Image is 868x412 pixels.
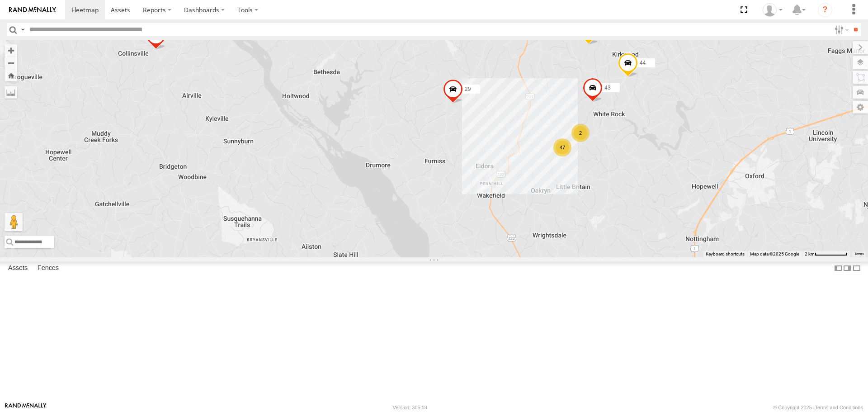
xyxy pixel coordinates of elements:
a: Terms [854,252,864,256]
div: Chris Burkhart [759,3,786,17]
button: Zoom Home [5,69,17,81]
a: Visit our Website [5,403,47,412]
span: 29 [465,86,471,93]
button: Zoom in [5,44,17,57]
span: Map data ©2025 Google [750,251,799,256]
img: rand-logo.svg [9,7,56,13]
label: Search Query [19,23,26,36]
label: Dock Summary Table to the Left [834,262,843,275]
span: 43 [604,85,610,91]
button: Map Scale: 2 km per 68 pixels [802,251,850,257]
span: 44 [640,60,646,66]
a: Terms and Conditions [815,405,863,410]
i: ? [818,3,832,17]
label: Measure [5,86,17,99]
button: Drag Pegman onto the map to open Street View [5,213,23,231]
label: Assets [4,262,32,275]
div: © Copyright 2025 - [773,405,863,410]
label: Fences [33,262,63,275]
label: Dock Summary Table to the Right [843,262,852,275]
span: 2 km [805,251,815,256]
div: 47 [553,138,571,156]
div: Version: 305.03 [393,405,427,410]
label: Map Settings [853,101,868,114]
label: Hide Summary Table [852,262,861,275]
button: Zoom out [5,57,17,69]
button: Keyboard shortcuts [706,251,745,257]
label: Search Filter Options [831,23,850,36]
div: 2 [571,124,590,142]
